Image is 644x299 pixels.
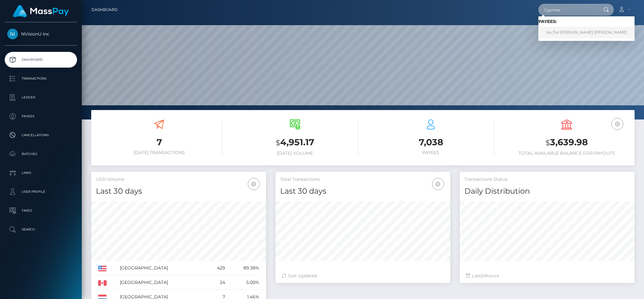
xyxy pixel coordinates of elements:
[206,261,227,275] td: 429
[7,55,75,64] p: Dashboard
[7,206,75,215] p: Taxes
[464,176,630,183] h5: Transactions Status
[96,150,222,155] h6: [DATE] Transactions
[546,138,550,147] small: $
[5,127,77,143] a: Cancellations
[7,130,75,140] p: Cancellations
[538,4,597,16] input: Search...
[7,187,75,197] p: User Profile
[7,93,75,102] p: Ledger
[282,273,444,279] div: Just Updated
[481,273,486,279] span: 24
[232,151,358,156] h6: [DATE] Volume
[280,186,446,197] h4: Last 30 days
[538,19,635,24] h6: Payees:
[5,146,77,162] a: Batches
[227,261,261,275] td: 89.38%
[7,112,75,121] p: Payees
[5,31,77,37] span: NVisionU Inc
[280,176,446,183] h5: Total Transactions
[118,261,206,275] td: [GEOGRAPHIC_DATA]
[98,280,107,286] img: CA.png
[96,176,261,183] h5: USD Volume
[227,275,261,290] td: 5.00%
[92,3,118,16] a: Dashboard
[368,150,494,155] h6: Payees
[5,108,77,124] a: Payees
[5,52,77,68] a: Dashboard
[464,186,630,197] h4: Daily Distribution
[368,136,494,148] h3: 7,038
[118,275,206,290] td: [GEOGRAPHIC_DATA]
[5,222,77,237] a: Search
[96,136,222,148] h3: 7
[466,273,628,279] div: Last hours
[7,29,18,39] img: NVisionU Inc
[7,168,75,178] p: Links
[7,225,75,234] p: Search
[5,165,77,181] a: Links
[276,138,280,147] small: $
[7,149,75,159] p: Batches
[232,136,358,149] h3: 4,951.17
[5,90,77,105] a: Ledger
[96,186,261,197] h4: Last 30 days
[538,27,635,38] a: Isis Del [PERSON_NAME] [PERSON_NAME]
[98,266,107,271] img: US.png
[5,184,77,200] a: User Profile
[206,275,227,290] td: 24
[5,203,77,219] a: Taxes
[5,71,77,86] a: Transactions
[503,136,630,149] h3: 3,639.98
[7,74,75,83] p: Transactions
[13,5,69,17] img: MassPay Logo
[503,151,630,156] h6: Total Available Balance for Payouts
